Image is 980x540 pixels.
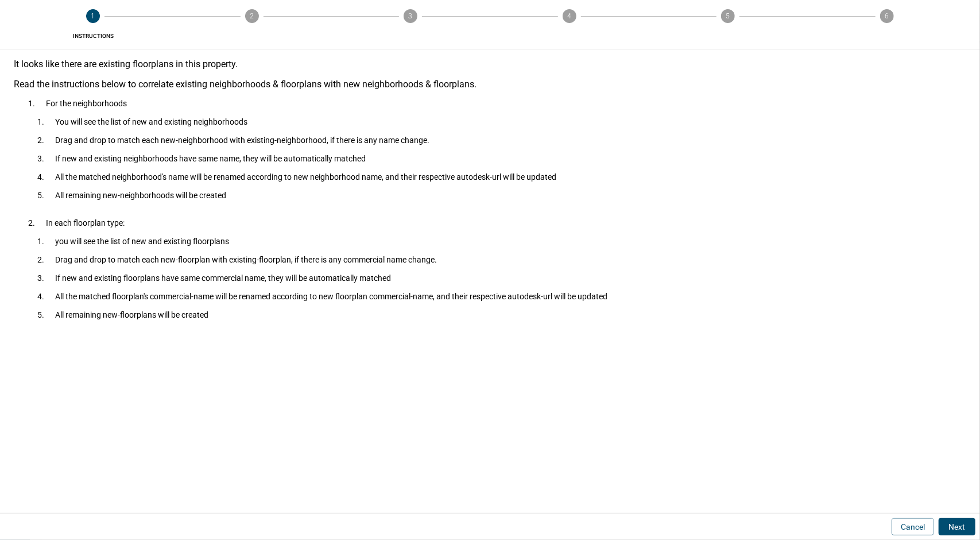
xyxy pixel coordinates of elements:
text: 4 [567,12,571,20]
li: If new and existing neighborhoods have same name, they will be automatically matched [46,149,957,168]
span: Validate SITE [653,32,803,40]
button: Next [939,518,975,535]
li: Drag and drop to match each new-floorplan with existing-floorplan, if there is any commercial nam... [46,250,957,269]
div: It looks like there are existing floorplans in this property. [14,59,966,70]
li: For the neighborhoods [37,94,966,214]
li: All the matched floorplan's commercial-name will be renamed according to new floorplan commercial... [46,287,957,306]
text: 6 [885,12,889,20]
li: You will see the list of new and existing neighborhoods [46,113,957,131]
li: All remaining new-neighborhoods will be created [46,186,957,205]
li: All the matched neighborhood's name will be renamed according to new neighborhood name, and their... [46,168,957,186]
span: [GEOGRAPHIC_DATA] [336,32,486,40]
li: All remaining new-floorplans will be created [46,306,957,324]
li: you will see the list of new and existing floorplans [46,232,957,250]
text: 5 [726,12,730,20]
text: 1 [91,12,95,20]
span: Instructions [18,32,168,40]
span: Validate COMMON_AREA [495,32,645,40]
button: Cancel [892,518,934,535]
div: Read the instructions below to correlate existing neighborhoods & floorplans with new neighborhoo... [14,79,966,90]
span: Confirm [812,32,962,40]
li: If new and existing floorplans have same commercial name, they will be automatically matched [46,269,957,287]
span: Validate FLOORPLAN [177,32,327,40]
li: Drag and drop to match each new-neighborhood with existing-neighborhood, if there is any name cha... [46,131,957,149]
li: In each floorplan type: [37,214,966,333]
text: 3 [409,12,413,20]
text: 2 [250,12,254,20]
